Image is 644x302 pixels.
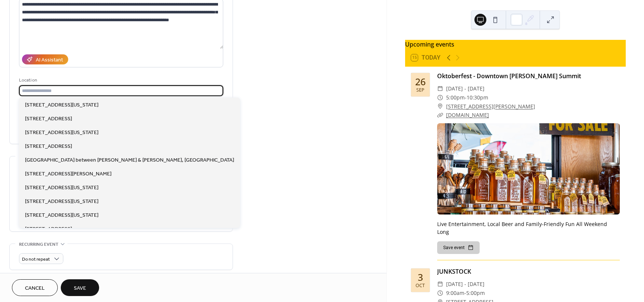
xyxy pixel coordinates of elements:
span: [STREET_ADDRESS][US_STATE] [25,198,98,206]
button: AI Assistant [22,54,68,64]
button: Cancel [12,279,58,296]
div: ​ [437,280,443,289]
a: [DOMAIN_NAME] [446,111,489,118]
span: [STREET_ADDRESS][US_STATE] [25,212,98,219]
span: [STREET_ADDRESS] [25,143,72,150]
span: Recurring event [19,241,59,248]
span: [STREET_ADDRESS] [25,115,72,123]
button: Save [61,279,99,296]
span: [STREET_ADDRESS] [25,225,72,233]
div: AI Assistant [36,56,63,64]
a: Oktoberfest - Downtown [PERSON_NAME] Summit [437,72,581,80]
span: [STREET_ADDRESS][US_STATE] [25,101,98,109]
div: ​ [437,84,443,93]
div: 3 [418,273,423,282]
div: Oct [416,283,425,288]
span: Do not repeat [22,255,50,264]
div: Sep [416,88,424,93]
span: 5:00pm [446,93,465,102]
div: ​ [437,111,443,120]
span: [STREET_ADDRESS][US_STATE] [25,184,98,192]
span: [DATE] - [DATE] [446,84,484,93]
span: 10:30pm [467,93,488,102]
span: - [464,289,466,298]
div: 26 [415,77,426,86]
div: ​ [437,102,443,111]
div: ​ [437,289,443,298]
div: Live Entertainment, Local Beer and Family-Friendly Fun All Weekend Long [437,220,620,236]
span: [GEOGRAPHIC_DATA] between [PERSON_NAME] & [PERSON_NAME], [GEOGRAPHIC_DATA] [25,156,234,164]
span: - [465,93,467,102]
div: ​ [437,93,443,102]
span: [STREET_ADDRESS][PERSON_NAME] [25,170,111,178]
span: 5:00pm [466,289,485,298]
span: Cancel [25,284,45,292]
span: [STREET_ADDRESS][US_STATE] [25,129,98,137]
button: Save event [437,241,480,254]
span: [DATE] - [DATE] [446,280,484,289]
span: 9:00am [446,289,464,298]
div: Upcoming events [405,40,626,49]
span: Save [74,284,86,292]
div: Location [19,76,222,84]
a: JUNKSTOCK [437,267,471,276]
a: [STREET_ADDRESS][PERSON_NAME] [446,102,535,111]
